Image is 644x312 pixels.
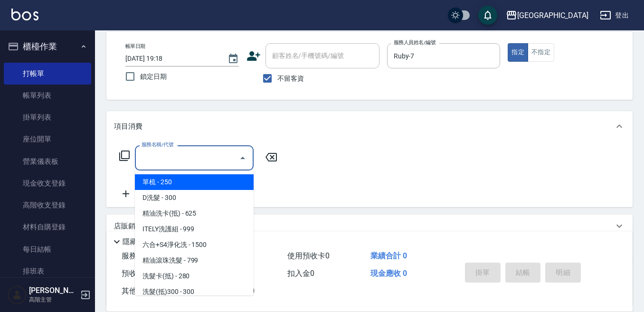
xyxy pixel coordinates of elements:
[4,151,91,172] a: 營業儀表板
[508,43,528,62] button: 指定
[4,34,91,59] button: 櫃檯作業
[29,286,77,295] h5: [PERSON_NAME]
[394,39,436,46] label: 服務人員姓名/編號
[4,85,91,106] a: 帳單列表
[135,221,254,237] span: ITELY洗護組 - 999
[596,7,633,24] button: 登出
[29,295,77,304] p: 高階主管
[135,237,254,253] span: 六合+S4淨化洗 - 1500
[135,206,254,221] span: 精油洗卡(抵) - 625
[478,6,497,25] button: save
[4,238,91,260] a: 每日結帳
[287,251,330,260] span: 使用預收卡 0
[502,6,592,25] button: [GEOGRAPHIC_DATA]
[122,251,156,260] span: 服務消費 0
[125,43,145,50] label: 帳單日期
[106,215,633,237] div: 店販銷售
[142,141,173,148] label: 服務名稱/代號
[8,285,27,304] img: Person
[4,216,91,238] a: 材料自購登錄
[140,72,167,82] span: 鎖定日期
[135,284,254,300] span: 洗髮(抵)300 - 300
[135,253,254,268] span: 精油滾珠洗髮 - 799
[135,190,254,206] span: D洗髮 - 300
[4,106,91,128] a: 掛單列表
[135,268,254,284] span: 洗髮卡(抵) - 280
[517,9,588,21] div: [GEOGRAPHIC_DATA]
[125,51,218,66] input: YYYY/MM/DD hh:mm
[123,237,165,247] p: 隱藏業績明細
[114,122,142,132] p: 項目消費
[528,43,554,62] button: 不指定
[122,286,171,295] span: 其他付款方式 0
[106,111,633,142] div: 項目消費
[277,74,304,84] span: 不留客資
[4,260,91,282] a: 排班表
[114,221,142,231] p: 店販銷售
[222,47,245,70] button: Choose date, selected date is 2025-09-14
[235,151,250,166] button: Close
[11,9,38,20] img: Logo
[4,63,91,85] a: 打帳單
[4,172,91,194] a: 現金收支登錄
[287,269,314,278] span: 扣入金 0
[135,174,254,190] span: 單梳 - 250
[370,251,407,260] span: 業績合計 0
[4,128,91,150] a: 座位開單
[122,269,164,278] span: 預收卡販賣 0
[4,194,91,216] a: 高階收支登錄
[370,269,407,278] span: 現金應收 0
